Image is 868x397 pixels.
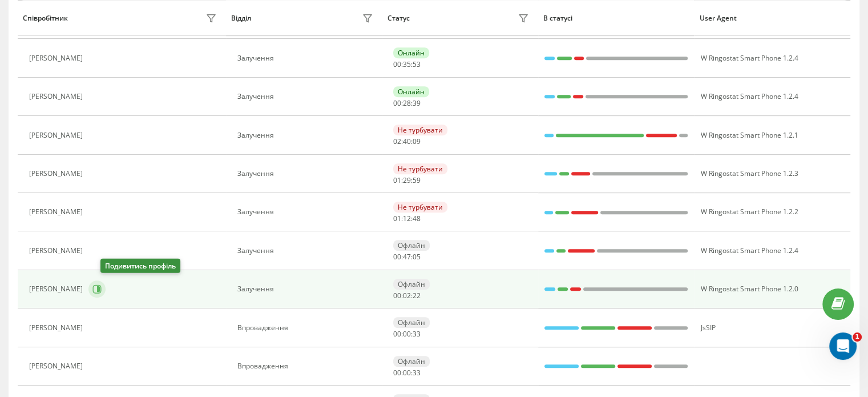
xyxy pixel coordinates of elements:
[700,53,798,63] span: W Ringostat Smart Phone 1.2.4
[237,54,376,62] div: Залучення
[393,368,401,378] span: 00
[393,125,447,135] div: Не турбувати
[413,175,421,185] span: 59
[700,323,715,332] span: JsSIP
[700,246,798,255] span: W Ringostat Smart Phone 1.2.4
[29,54,86,62] div: [PERSON_NAME]
[403,368,411,378] span: 00
[393,279,430,290] div: Офлайн
[23,14,68,22] div: Співробітник
[393,240,430,251] div: Офлайн
[829,332,857,360] iframe: Intercom live chat
[403,252,411,262] span: 47
[393,177,421,185] div: : :
[413,214,421,223] span: 48
[29,362,86,370] div: [PERSON_NAME]
[413,137,421,146] span: 09
[237,93,376,101] div: Залучення
[403,59,411,69] span: 35
[393,86,429,97] div: Онлайн
[29,324,86,332] div: [PERSON_NAME]
[393,291,401,300] span: 00
[393,214,401,223] span: 01
[393,59,401,69] span: 00
[403,329,411,339] span: 00
[403,214,411,223] span: 12
[393,252,401,262] span: 00
[700,284,798,294] span: W Ringostat Smart Phone 1.2.0
[700,130,798,140] span: W Ringostat Smart Phone 1.2.1
[393,98,401,108] span: 00
[393,253,421,261] div: : :
[393,330,421,338] div: : :
[403,98,411,108] span: 28
[29,208,86,216] div: [PERSON_NAME]
[393,215,421,223] div: : :
[237,131,376,139] div: Залучення
[237,324,376,332] div: Впровадження
[393,369,421,377] div: : :
[700,91,798,101] span: W Ringostat Smart Phone 1.2.4
[237,208,376,216] div: Залучення
[413,252,421,262] span: 05
[29,170,86,178] div: [PERSON_NAME]
[237,285,376,293] div: Залучення
[393,317,430,328] div: Офлайн
[413,329,421,339] span: 33
[413,291,421,300] span: 22
[413,59,421,69] span: 53
[29,93,86,101] div: [PERSON_NAME]
[700,14,845,22] div: User Agent
[393,356,430,367] div: Офлайн
[393,99,421,107] div: : :
[29,285,86,293] div: [PERSON_NAME]
[393,329,401,339] span: 00
[700,169,798,178] span: W Ringostat Smart Phone 1.2.3
[700,207,798,216] span: W Ringostat Smart Phone 1.2.2
[29,247,86,255] div: [PERSON_NAME]
[403,291,411,300] span: 02
[413,98,421,108] span: 39
[387,14,410,22] div: Статус
[393,137,401,146] span: 02
[393,138,421,146] div: : :
[237,247,376,255] div: Залучення
[393,202,447,212] div: Не турбувати
[393,47,429,58] div: Онлайн
[413,368,421,378] span: 33
[100,259,180,273] div: Подивитись профіль
[29,131,86,139] div: [PERSON_NAME]
[237,170,376,178] div: Залучення
[543,14,689,22] div: В статусі
[237,362,376,370] div: Впровадження
[403,137,411,146] span: 40
[231,14,251,22] div: Відділ
[393,61,421,69] div: : :
[403,175,411,185] span: 29
[393,175,401,185] span: 01
[853,332,862,342] span: 1
[393,292,421,300] div: : :
[393,163,447,174] div: Не турбувати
